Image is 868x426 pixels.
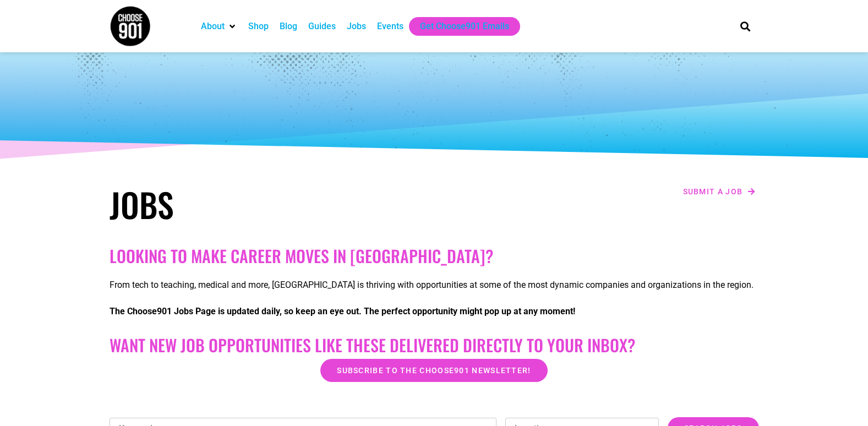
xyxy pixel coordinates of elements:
span: Subscribe to the Choose901 newsletter! [337,367,531,374]
a: About [201,20,225,33]
a: Jobs [347,20,366,33]
a: Subscribe to the Choose901 newsletter! [320,359,547,382]
h2: Want New Job Opportunities like these Delivered Directly to your Inbox? [110,335,759,355]
a: Events [377,20,403,33]
a: Guides [308,20,336,33]
a: Submit a job [680,184,759,199]
a: Get Choose901 Emails [420,20,509,33]
a: Blog [280,20,297,33]
a: Shop [248,20,269,33]
p: From tech to teaching, medical and more, [GEOGRAPHIC_DATA] is thriving with opportunities at some... [110,278,759,292]
div: About [195,17,243,36]
nav: Main nav [195,17,722,36]
h2: Looking to make career moves in [GEOGRAPHIC_DATA]? [110,246,759,266]
span: Submit a job [683,188,743,195]
div: Search [736,17,754,35]
h1: Jobs [110,184,429,224]
strong: The Choose901 Jobs Page is updated daily, so keep an eye out. The perfect opportunity might pop u... [110,306,575,316]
